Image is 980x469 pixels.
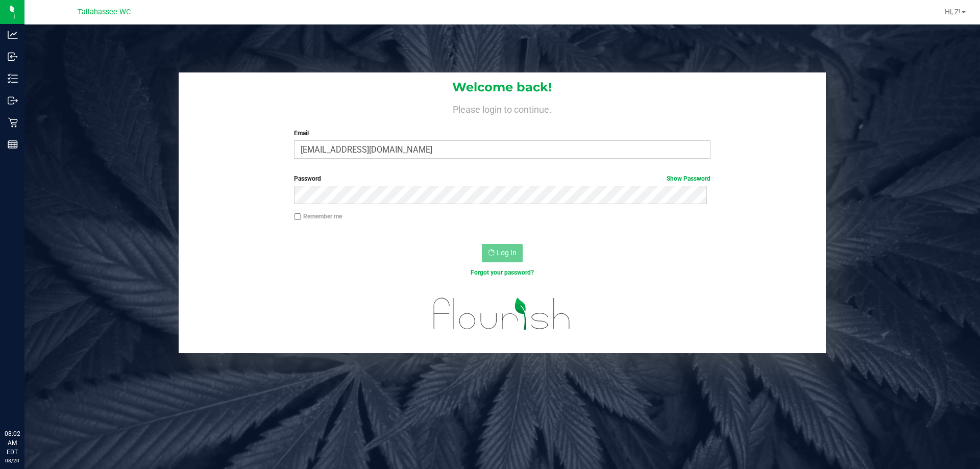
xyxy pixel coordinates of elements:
[421,288,583,340] img: flourish_logo.svg
[8,73,18,84] inline-svg: Inventory
[8,30,18,40] inline-svg: Analytics
[294,213,301,220] input: Remember me
[8,139,18,150] inline-svg: Reports
[179,81,826,94] h1: Welcome back!
[294,212,342,221] label: Remember me
[294,129,710,138] label: Email
[8,52,18,62] inline-svg: Inbound
[497,249,517,257] span: Log In
[5,429,20,457] p: 08:02 AM EDT
[482,244,523,262] button: Log In
[5,457,20,464] p: 08/20
[471,269,534,276] a: Forgot your password?
[78,8,131,16] span: Tallahassee WC
[294,175,321,182] span: Password
[8,95,18,106] inline-svg: Outbound
[945,8,961,16] span: Hi, Z!
[8,117,18,128] inline-svg: Retail
[179,102,826,114] h4: Please login to continue.
[667,175,710,182] a: Show Password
